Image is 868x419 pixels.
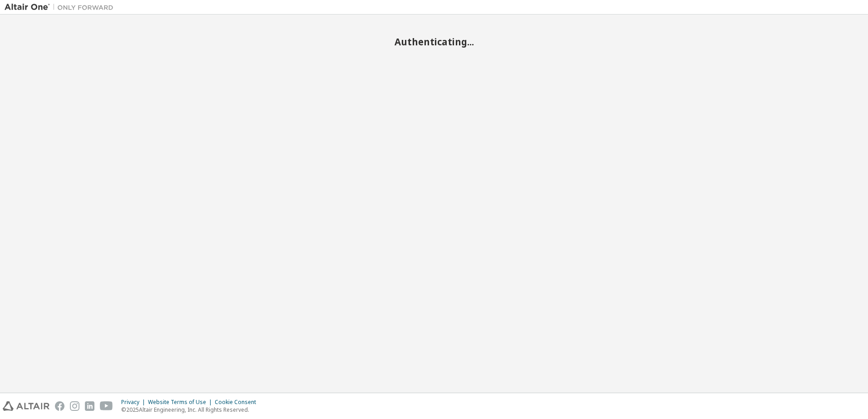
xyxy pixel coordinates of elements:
[3,401,49,411] img: altair_logo.svg
[5,36,863,48] h2: Authenticating...
[148,399,215,406] div: Website Terms of Use
[100,401,113,411] img: youtube.svg
[70,401,79,411] img: instagram.svg
[5,3,118,12] img: Altair One
[215,399,261,406] div: Cookie Consent
[85,401,94,411] img: linkedin.svg
[121,399,148,406] div: Privacy
[121,406,261,414] p: © 2025 Altair Engineering, Inc. All Rights Reserved.
[55,401,64,411] img: facebook.svg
